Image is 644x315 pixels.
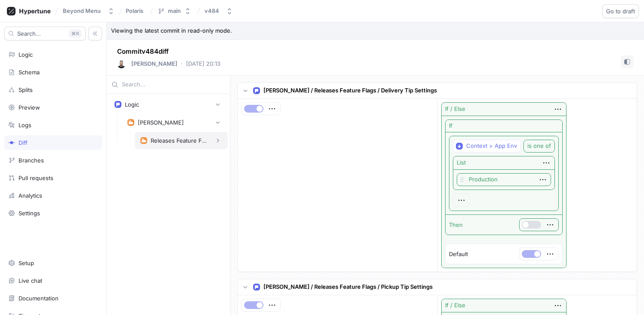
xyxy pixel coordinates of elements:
div: List [457,159,466,167]
button: Context > App Env [453,140,521,153]
p: [PERSON_NAME] / Releases Feature Flags / Pickup Tip Settings [263,283,433,291]
p: Viewing the latest commit in read-only mode. [107,22,644,40]
p: If [449,122,452,130]
div: Logs [19,122,31,128]
div: Live chat [19,277,42,284]
p: Default [449,250,468,259]
div: Setup [19,260,34,266]
div: v484 [204,7,219,15]
div: Logic [19,51,33,58]
div: is one of [527,144,551,149]
div: Branches [19,157,44,164]
button: Search...K [4,27,86,40]
div: Splits [19,86,33,93]
a: Documentation [4,291,102,306]
div: Pull requests [19,174,53,181]
div: Releases Feature Flags [151,137,207,144]
div: Logic [125,101,139,108]
div: Beyond Menu [63,7,101,15]
img: User [117,60,126,68]
p: Commit v484 diff [117,47,169,57]
button: Beyond Menu [59,4,118,18]
input: Search... [122,80,225,89]
span: Polaris [126,8,143,14]
div: Analytics [19,192,42,199]
div: Documentation [19,295,59,302]
div: [PERSON_NAME] [138,119,184,126]
div: Preview [19,104,40,111]
div: Context > App Env [466,142,517,150]
p: [PERSON_NAME] [131,60,177,68]
button: main [154,4,195,18]
button: Go to draft [602,4,639,18]
p: [PERSON_NAME] / Releases Feature Flags / Delivery Tip Settings [263,86,437,95]
p: ‧ [181,60,183,68]
p: Then [449,221,463,229]
span: Search... [17,31,41,36]
div: K [68,29,82,38]
div: Settings [19,210,40,217]
div: main [168,7,181,15]
p: [DATE] 20:13 [186,60,220,68]
button: v484 [201,4,236,18]
div: Schema [19,69,40,76]
div: Diff [19,139,28,146]
div: If / Else [445,105,465,113]
div: If / Else [445,301,465,310]
span: Go to draft [606,9,635,14]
